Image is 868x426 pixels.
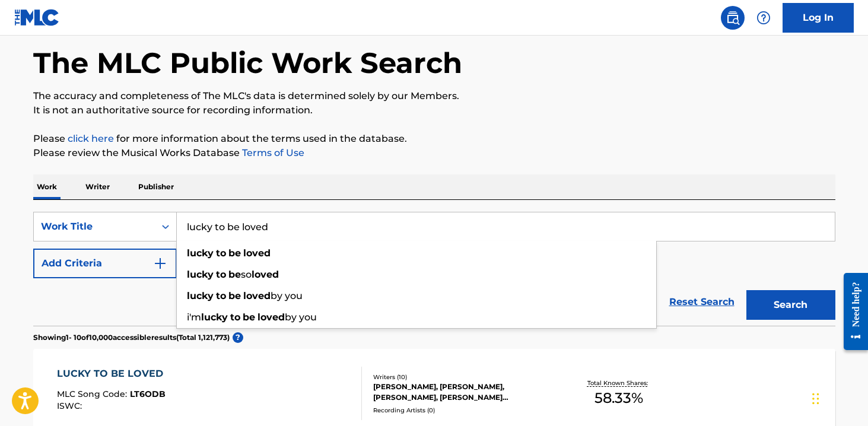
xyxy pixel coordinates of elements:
div: LUCKY TO BE LOVED [57,367,169,381]
span: so [241,269,252,280]
h1: The MLC Public Work Search [33,45,462,81]
div: Work Title [41,220,148,234]
img: MLC Logo [14,9,60,26]
strong: be [228,290,241,301]
strong: be [228,269,241,280]
strong: be [243,311,255,323]
span: ? [233,332,243,343]
strong: lucky [187,290,214,301]
a: Terms of Use [240,147,304,158]
a: click here [68,133,114,144]
p: It is not an authoritative source for recording information. [33,103,835,117]
div: Writers ( 10 ) [373,373,552,382]
span: ISWC : [57,400,85,411]
img: 9d2ae6d4665cec9f34b9.svg [153,256,167,271]
img: search [726,11,740,25]
div: Help [752,6,775,30]
strong: to [216,290,226,301]
p: Writer [82,174,113,199]
p: Showing 1 - 10 of 10,000 accessible results (Total 1,121,773 ) [33,332,230,343]
a: Log In [783,3,854,33]
img: help [756,11,771,25]
strong: loved [243,247,271,259]
span: by you [271,290,303,301]
p: Total Known Shares: [587,379,651,387]
strong: to [216,269,226,280]
strong: to [216,247,226,259]
strong: lucky [187,247,214,259]
p: Publisher [135,174,177,199]
div: [PERSON_NAME], [PERSON_NAME], [PERSON_NAME], [PERSON_NAME] [PERSON_NAME], [PERSON_NAME], [PERSON_... [373,382,552,403]
span: MLC Song Code : [57,389,130,399]
iframe: Resource Center [835,264,868,360]
form: Search Form [33,212,835,326]
button: Add Criteria [33,249,177,278]
span: 58.33 % [594,387,643,409]
strong: loved [243,290,271,301]
p: Please review the Musical Works Database [33,146,835,160]
p: Work [33,174,61,199]
a: Reset Search [663,289,740,315]
div: Recording Artists ( 0 ) [373,406,552,415]
div: Drag [812,381,819,417]
strong: be [228,247,241,259]
iframe: Chat Widget [809,369,868,426]
span: i'm [187,311,201,323]
span: by you [285,311,317,323]
strong: to [230,311,240,323]
button: Search [746,290,835,320]
a: Public Search [721,6,745,30]
span: LT6ODB [130,389,166,399]
p: Please for more information about the terms used in the database. [33,132,835,146]
strong: loved [257,311,285,323]
strong: lucky [201,311,228,323]
strong: loved [252,269,279,280]
strong: lucky [187,269,214,280]
p: The accuracy and completeness of The MLC's data is determined solely by our Members. [33,89,835,103]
